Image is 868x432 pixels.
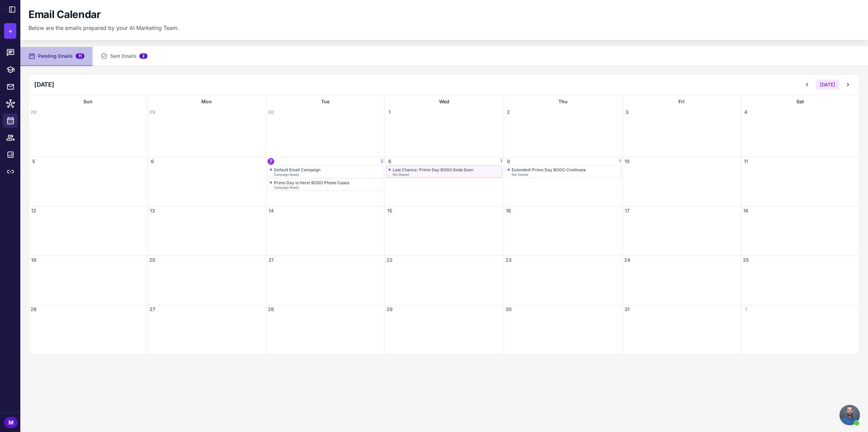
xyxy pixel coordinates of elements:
span: 24 [624,257,631,263]
span: + [8,26,13,36]
span: Not Started [393,173,409,176]
p: Below are the emails prepared by your AI Marketing Team. [28,24,179,32]
span: 21 [268,257,274,263]
div: Thu [504,95,622,108]
span: 27 [149,306,156,313]
div: Last Chance: Prime Day BOGO Ends Soon [393,167,473,172]
span: 20 [149,257,156,263]
span: 29 [149,109,156,116]
img: Raleon Logo [4,9,7,10]
div: M [4,417,18,428]
span: 7 [268,158,274,165]
div: Prime Day is Here! BOGO Phone Cases [274,180,349,185]
div: Open chat [840,405,860,425]
span: 4 [743,109,749,116]
span: 22 [386,257,393,263]
span: 1 [619,158,621,165]
span: 29 [386,306,393,313]
span: 1 [500,158,502,165]
span: 9 [505,158,512,165]
h2: [DATE] [34,80,54,89]
span: 30 [268,109,274,116]
span: 2 [139,53,147,59]
span: 19 [30,257,37,263]
span: 31 [624,306,631,313]
span: 2 [381,158,383,165]
button: [DATE] [816,80,839,90]
span: 11 [743,158,749,165]
button: Pending Emails11 [20,47,93,66]
div: Sun [29,95,147,108]
span: 13 [149,207,156,214]
span: 26 [30,306,37,313]
div: Fri [623,95,741,108]
div: Wed [385,95,503,108]
button: Sent Emails2 [93,47,156,66]
span: 28 [30,109,37,116]
span: 5 [30,158,37,165]
span: 8 [386,158,393,165]
span: 10 [624,158,631,165]
div: Extended! Prime Day BOGO Continues [512,167,586,172]
span: 30 [505,306,512,313]
h1: Email Calendar [28,8,101,21]
span: Not Started [512,173,528,176]
span: 2 [505,109,512,116]
span: 28 [268,306,274,313]
span: 23 [505,257,512,263]
span: 17 [624,207,631,214]
span: 12 [30,207,37,214]
span: 11 [76,53,84,59]
span: 6 [149,158,156,165]
span: 25 [743,257,749,263]
span: 16 [505,207,512,214]
span: 15 [386,207,393,214]
div: Default Email Campaign [274,167,320,172]
span: 18 [743,207,749,214]
div: Sat [741,95,860,108]
span: 14 [268,207,274,214]
span: 1 [386,109,393,116]
span: Campaign Ready [274,186,299,189]
span: 3 [624,109,631,116]
button: + [4,23,16,39]
div: Tue [266,95,384,108]
div: Mon [147,95,266,108]
span: Campaign Ready [274,173,299,176]
span: 1 [743,306,749,313]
